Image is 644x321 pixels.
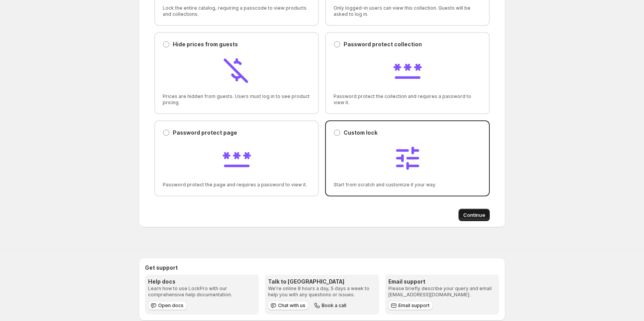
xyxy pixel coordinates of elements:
[268,286,376,298] p: We're online 8 hours a day, 5 days a week to help you with any questions or issues.
[173,129,237,137] p: Password protect page
[388,286,496,298] p: Please briefly describe your query and email [EMAIL_ADDRESS][DOMAIN_NAME].
[463,211,485,219] span: Continue
[334,5,481,17] span: Only logged-in users can view this collection. Guests will be asked to log in.
[388,278,496,286] h3: Email support
[392,54,423,85] img: Password protect collection
[459,209,490,221] button: Continue
[268,278,376,286] h3: Talk to [GEOGRAPHIC_DATA]
[221,54,252,85] img: Hide prices from guests
[344,41,422,48] p: Password protect collection
[268,301,309,310] button: Chat with us
[392,143,423,174] img: Custom lock
[312,301,349,310] button: Book a call
[148,286,256,298] p: Learn how to use LockPro with our comprehensive help documentation.
[322,302,346,309] span: Book a call
[344,129,378,137] p: Custom lock
[163,5,310,17] span: Lock the entire catalog, requiring a passcode to view products and collections.
[278,302,305,309] span: Chat with us
[163,93,310,106] span: Prices are hidden from guests. Users must log in to see product pricing.
[158,302,184,309] span: Open docs
[334,93,481,106] span: Password protect the collection and requires a password to view it.
[148,301,187,310] a: Open docs
[148,278,256,286] h3: Help docs
[388,301,433,310] a: Email support
[398,302,430,309] span: Email support
[221,143,252,174] img: Password protect page
[145,264,499,272] h2: Get support
[173,41,238,48] p: Hide prices from guests
[163,182,310,188] span: Password protect the page and requires a password to view it.
[334,182,481,188] span: Start from scratch and customize it your way.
